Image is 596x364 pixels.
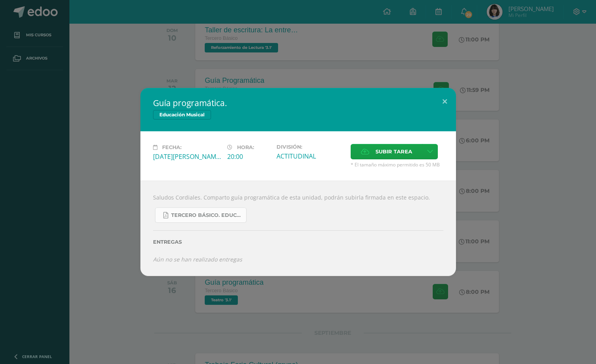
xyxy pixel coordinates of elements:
[237,144,254,150] span: Hora:
[277,152,344,161] div: ACTITUDINAL
[153,97,443,108] h2: Guía programática.
[153,239,443,245] label: Entregas
[376,144,412,159] span: Subir tarea
[162,144,181,150] span: Fecha:
[153,152,221,161] div: [DATE][PERSON_NAME]
[433,88,456,115] button: Close (Esc)
[153,256,242,263] i: Aún no se han realizado entregas
[171,212,242,218] span: Tercero básico. Educación Musical.pdf
[227,152,270,161] div: 20:00
[140,181,456,276] div: Saludos Cordiales. Comparto guía programática de esta unidad, podrán subirla firmada en este espa...
[351,161,443,168] span: * El tamaño máximo permitido es 50 MB
[153,110,211,119] span: Educación Musical
[155,207,247,223] a: Tercero básico. Educación Musical.pdf
[277,144,344,150] label: División:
